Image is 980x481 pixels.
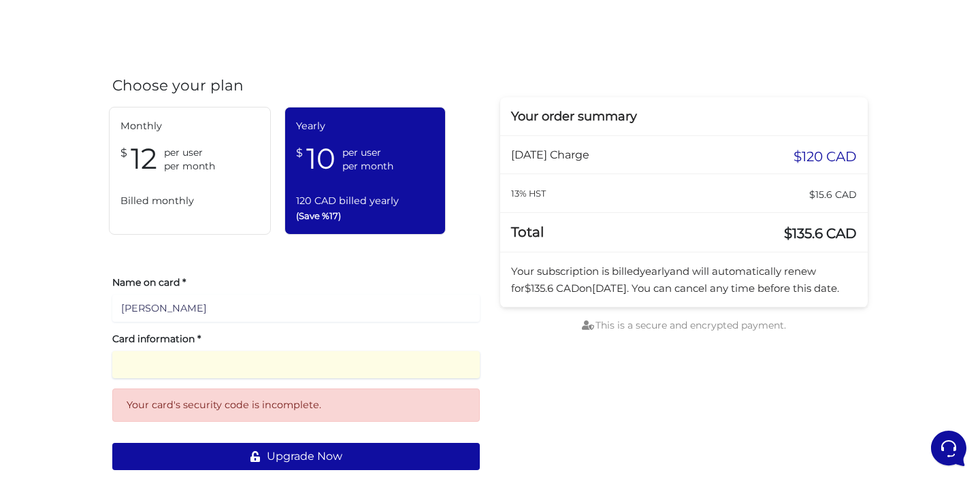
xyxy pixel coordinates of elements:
h2: Hello [PERSON_NAME] 👋 [11,11,229,54]
span: Yearly [296,118,435,134]
img: dark [22,99,49,127]
span: $120 CAD [794,147,857,166]
p: Help [211,375,229,387]
p: [DATE] [224,150,250,163]
button: Home [11,356,95,387]
span: 12 [131,141,157,177]
small: 13% HST [511,188,546,199]
span: $135.6 CAD [784,224,857,243]
span: Monthly [120,118,259,134]
button: Start a Conversation [22,191,250,218]
p: Messages [117,375,156,387]
label: Name on card * [112,276,480,289]
a: Open Help Center [169,246,250,256]
span: per user [342,146,393,159]
span: [DATE] [592,282,627,295]
p: You: 🖼 Image [57,167,216,180]
span: Find an Answer [22,246,93,256]
h4: Choose your plan [112,77,480,95]
span: per user [164,146,215,159]
p: [DATE] [224,98,250,110]
span: Your order summary [511,109,637,124]
span: 120 CAD billed yearly [296,193,435,209]
span: yearly [640,265,670,278]
span: Start a Conversation [98,199,191,210]
p: Home [41,375,64,387]
span: Fast Offers Support [57,98,216,112]
span: $15.6 CAD [809,185,857,204]
span: per month [164,159,215,173]
span: [DATE] Charge [511,148,589,161]
img: dark [22,157,39,173]
iframe: Customerly Messenger Launcher [928,428,969,469]
span: 10 [306,141,336,177]
iframe: Secure card payment input frame [121,359,471,371]
input: Search for an Article... [31,275,223,288]
span: (Save %17) [296,209,435,223]
button: Upgrade Now [112,443,480,470]
span: Your Conversations [22,76,110,87]
span: Your card's security code is incomplete. [127,399,321,411]
button: Messages [95,356,178,387]
button: Help [178,356,261,387]
span: Billed monthly [120,193,259,209]
label: Card information * [112,332,480,346]
span: Fast Offers [57,150,216,164]
span: $135.6 CAD [525,282,579,295]
a: Fast OffersYou:🖼 Image[DATE] [16,145,256,186]
span: $ [120,141,127,162]
p: fantastic! let me know if theres ever any issues. [57,114,216,128]
span: Total [511,224,544,240]
span: per month [342,159,393,173]
span: Your subscription is billed and will automatically renew for on . You can cancel any time before ... [511,265,839,294]
a: Fast Offers Supportfantastic! let me know if theres ever any issues.[DATE] [16,93,256,133]
input: John Smith [112,295,480,322]
img: dark [32,157,48,173]
span: $ [296,141,303,162]
span: This is a secure and encrypted payment. [582,319,786,331]
a: See all [220,76,250,87]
